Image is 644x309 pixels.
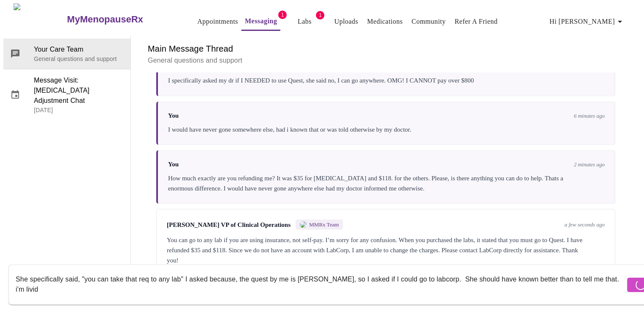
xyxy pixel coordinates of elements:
a: Labs [298,16,312,28]
span: 2 minutes ago [574,161,605,168]
span: MMRx Team [309,221,339,228]
a: Uploads [334,16,358,28]
button: Appointments [194,13,241,30]
a: Community [412,16,446,28]
h6: Main Message Thread [148,42,624,55]
p: General questions and support [148,55,624,66]
span: Hi [PERSON_NAME] [550,16,625,28]
span: 1 [278,11,287,19]
img: MyMenopauseRx Logo [14,3,66,35]
button: Uploads [331,13,362,30]
span: 1 [316,11,324,19]
p: General questions and support [34,55,124,63]
span: You [168,160,179,168]
div: How much exactly are you refunding me? It was $35 for [MEDICAL_DATA] and $118. for the others. Pl... [168,173,605,193]
div: Message Visit: [MEDICAL_DATA] Adjustment Chat[DATE] [3,69,130,120]
h3: MyMenopauseRx [67,14,143,25]
div: You can go to any lab if you are using insurance, not self-pay. I’m sorry for any confusion. When... [167,235,605,265]
span: 6 minutes ago [574,112,605,119]
button: Messaging [241,13,280,31]
a: Appointments [197,16,238,28]
a: Refer a Friend [455,16,498,28]
img: MMRX [300,221,307,228]
button: Hi [PERSON_NAME] [546,13,628,30]
span: Your Care Team [34,44,124,55]
button: Medications [364,13,406,30]
div: I would have never gone somewhere else, had i known that or was told otherwise by my doctor. [168,124,605,134]
span: Message Visit: [MEDICAL_DATA] Adjustment Chat [34,75,124,106]
div: Your Care TeamGeneral questions and support [3,39,130,69]
a: Messaging [245,15,277,27]
p: [DATE] [34,106,124,114]
a: Medications [367,16,403,28]
span: You [168,112,179,119]
a: MyMenopauseRx [66,5,177,34]
button: Refer a Friend [451,13,501,30]
div: I specifically asked my dr if I NEEDED to use Quest, she said no, I can go anywhere. OMG! I CANNO... [168,75,605,86]
button: Labs [291,13,318,30]
span: a few seconds ago [564,221,605,228]
button: Community [408,13,449,30]
textarea: Send a message about your appointment [16,271,625,298]
span: [PERSON_NAME] VP of Clinical Operations [167,221,290,228]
